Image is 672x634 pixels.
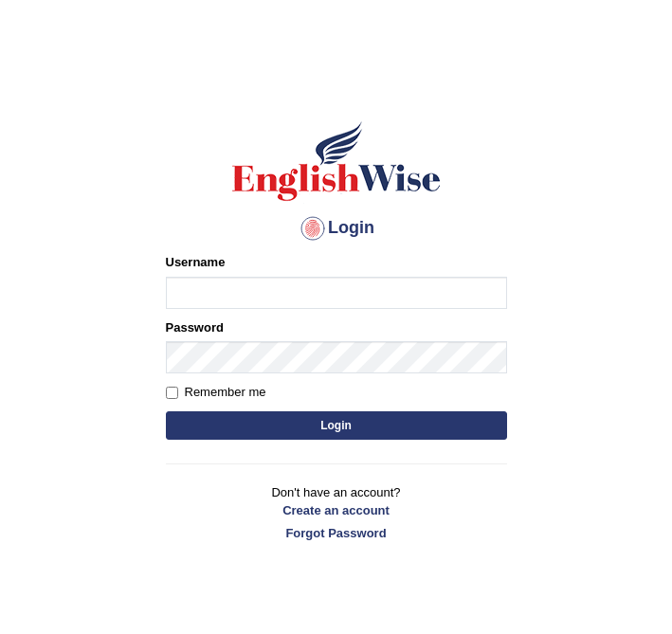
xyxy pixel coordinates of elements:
button: Login [166,411,507,440]
input: Remember me [166,387,178,399]
img: Logo of English Wise sign in for intelligent practice with AI [228,118,445,204]
label: Password [166,318,224,336]
h4: Login [166,213,507,244]
a: Forgot Password [166,524,507,542]
a: Create an account [166,501,507,519]
label: Username [166,253,226,271]
label: Remember me [166,383,266,402]
p: Don't have an account? [166,483,507,542]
